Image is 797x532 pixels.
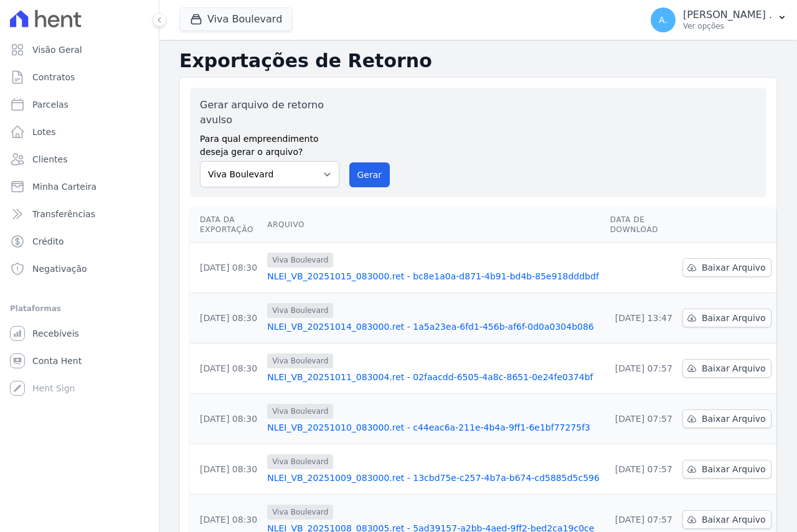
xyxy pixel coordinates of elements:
th: Arquivo [262,207,605,243]
a: Lotes [5,119,154,144]
span: Baixar Arquivo [702,261,766,274]
span: Minha Carteira [32,180,97,193]
a: Baixar Arquivo [682,409,771,428]
span: Negativação [32,263,87,275]
span: Contratos [32,71,75,83]
td: [DATE] 07:57 [605,444,677,495]
button: Gerar [349,162,390,187]
a: Transferências [5,202,154,226]
span: Baixar Arquivo [702,513,766,526]
span: Parcelas [32,98,68,111]
span: Baixar Arquivo [702,463,766,475]
p: Ver opções [683,21,772,31]
div: Plataformas [10,301,149,316]
h2: Exportações de Retorno [179,50,777,72]
a: NLEI_VB_20251011_083004.ret - 02faacdd-6505-4a8c-8651-0e24fe0374bf [267,371,600,383]
span: Visão Geral [32,44,82,56]
a: NLEI_VB_20251010_083000.ret - c44eac6a-211e-4b4a-9ff1-6e1bf77275f3 [267,421,600,434]
a: Visão Geral [5,37,154,62]
span: Crédito [32,235,64,248]
span: A. [659,16,667,24]
a: Baixar Arquivo [682,510,771,529]
span: Viva Boulevard [267,404,333,419]
p: [PERSON_NAME] . [683,9,772,21]
span: Transferências [32,208,95,220]
button: A. [PERSON_NAME] . Ver opções [641,2,797,37]
a: Recebíveis [5,321,154,346]
a: Baixar Arquivo [682,309,771,327]
span: Viva Boulevard [267,454,333,469]
label: Para qual empreendimento deseja gerar o arquivo? [200,128,339,159]
span: Viva Boulevard [267,303,333,318]
a: Parcelas [5,92,154,117]
a: Baixar Arquivo [682,258,771,277]
a: NLEI_VB_20251014_083000.ret - 1a5a23ea-6fd1-456b-af6f-0d0a0304b086 [267,320,600,333]
button: Viva Boulevard [179,7,293,31]
td: [DATE] 08:30 [190,293,262,343]
td: [DATE] 08:30 [190,343,262,394]
a: NLEI_VB_20251015_083000.ret - bc8e1a0a-d871-4b91-bd4b-85e918dddbdf [267,270,600,282]
a: Baixar Arquivo [682,460,771,478]
td: [DATE] 08:30 [190,444,262,495]
th: Data da Exportação [190,207,262,243]
td: [DATE] 07:57 [605,394,677,444]
span: Clientes [32,153,67,166]
span: Baixar Arquivo [702,312,766,324]
td: [DATE] 08:30 [190,243,262,293]
span: Viva Boulevard [267,353,333,368]
a: Clientes [5,147,154,172]
label: Gerar arquivo de retorno avulso [200,98,339,128]
span: Conta Hent [32,355,82,367]
span: Lotes [32,126,56,138]
span: Baixar Arquivo [702,362,766,375]
span: Viva Boulevard [267,253,333,268]
a: Conta Hent [5,348,154,373]
a: Contratos [5,65,154,90]
a: Minha Carteira [5,174,154,199]
a: NLEI_VB_20251009_083000.ret - 13cbd75e-c257-4b7a-b674-cd5885d5c596 [267,472,600,484]
a: Baixar Arquivo [682,359,771,378]
a: Negativação [5,256,154,281]
th: Data de Download [605,207,677,243]
td: [DATE] 08:30 [190,394,262,444]
td: [DATE] 13:47 [605,293,677,343]
span: Recebíveis [32,327,79,340]
span: Baixar Arquivo [702,413,766,425]
span: Viva Boulevard [267,505,333,520]
td: [DATE] 07:57 [605,343,677,394]
a: Crédito [5,229,154,254]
